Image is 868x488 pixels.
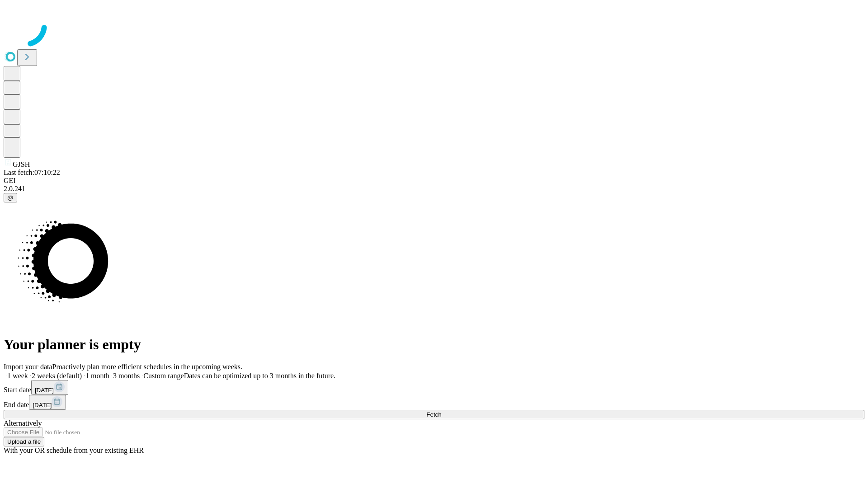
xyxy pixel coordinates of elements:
[52,363,242,371] span: Proactively plan more efficient schedules in the upcoming weeks.
[426,411,441,418] span: Fetch
[4,380,864,395] div: Start date
[13,160,30,168] span: GJSH
[31,380,68,395] button: [DATE]
[85,372,109,380] span: 1 month
[4,363,52,371] span: Import your data
[33,402,52,408] span: [DATE]
[4,437,44,446] button: Upload a file
[4,395,864,410] div: End date
[4,336,864,353] h1: Your planner is empty
[4,169,60,176] span: Last fetch: 07:10:22
[35,387,54,394] span: [DATE]
[4,410,864,419] button: Fetch
[113,372,140,380] span: 3 months
[4,446,144,454] span: With your OR schedule from your existing EHR
[4,193,17,202] button: @
[32,372,82,380] span: 2 weeks (default)
[143,372,184,380] span: Custom range
[7,194,14,201] span: @
[7,372,28,380] span: 1 week
[184,372,335,380] span: Dates can be optimized up to 3 months in the future.
[4,177,864,185] div: GEI
[4,419,42,427] span: Alternatively
[4,185,864,193] div: 2.0.241
[29,395,66,410] button: [DATE]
